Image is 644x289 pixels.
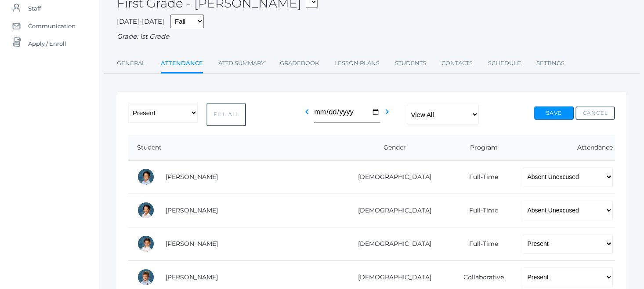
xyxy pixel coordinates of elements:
td: Full-Time [447,227,514,260]
td: [DEMOGRAPHIC_DATA] [336,160,447,194]
th: Program [447,135,514,161]
div: Owen Bernardez [137,235,155,252]
td: [DEMOGRAPHIC_DATA] [336,194,447,227]
div: Dominic Abrea [137,168,155,186]
button: Save [534,106,574,120]
a: Gradebook [280,55,319,72]
div: Grayson Abrea [137,201,155,219]
a: General [117,55,145,72]
a: Attendance [161,55,203,73]
a: Attd Summary [218,55,264,72]
a: Schedule [488,55,521,72]
th: Student [128,135,336,161]
span: Apply / Enroll [28,35,66,52]
button: Cancel [575,106,615,120]
th: Gender [336,135,447,161]
a: [PERSON_NAME] [166,173,218,181]
div: Grade: 1st Grade [117,32,626,42]
a: [PERSON_NAME] [166,273,218,281]
a: [PERSON_NAME] [166,206,218,214]
a: Students [395,55,426,72]
td: Full-Time [447,160,514,194]
div: Obadiah Bradley [137,268,155,286]
td: [DEMOGRAPHIC_DATA] [336,227,447,260]
a: chevron_left [302,110,312,119]
a: Lesson Plans [334,55,380,72]
i: chevron_left [302,106,312,117]
span: Communication [28,17,76,35]
button: Fill All [206,103,246,126]
td: Full-Time [447,194,514,227]
a: [PERSON_NAME] [166,240,218,248]
th: Attendance [514,135,615,161]
i: chevron_right [382,106,392,117]
a: Settings [536,55,564,72]
span: [DATE]-[DATE] [117,17,164,26]
a: Contacts [441,55,473,72]
a: chevron_right [382,110,392,119]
